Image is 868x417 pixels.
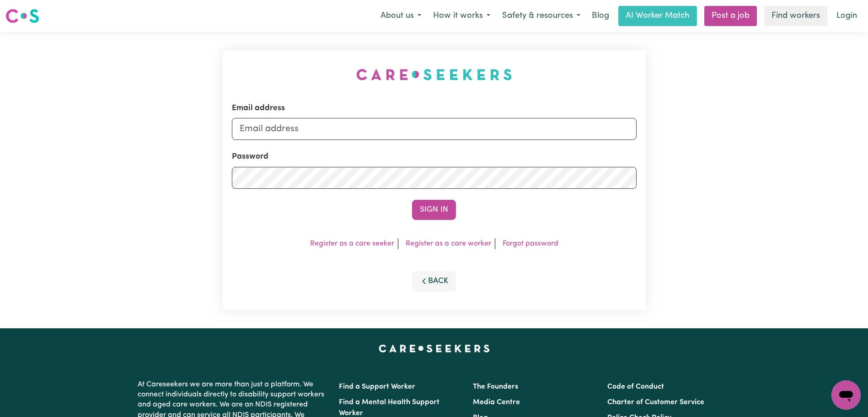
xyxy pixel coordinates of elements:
a: AI Worker Match [618,6,697,26]
a: Post a job [704,6,757,26]
a: Find a Support Worker [339,383,415,390]
a: Register as a care worker [406,240,491,247]
button: Back [412,271,456,291]
a: Login [831,6,863,26]
a: Blog [586,6,615,26]
button: How it works [427,6,496,26]
button: About us [375,6,427,26]
a: Find a Mental Health Support Worker [339,399,439,417]
a: Code of Conduct [607,383,664,390]
label: Email address [232,102,285,114]
button: Safety & resources [496,6,586,26]
a: Register as a care seeker [310,240,394,247]
a: Careseekers home page [379,345,490,352]
button: Sign In [412,200,456,220]
a: Forgot password [503,240,558,247]
a: Charter of Customer Service [607,399,704,406]
iframe: Button to launch messaging window [831,380,861,410]
img: Careseekers logo [5,8,39,24]
input: Email address [232,118,637,140]
a: Media Centre [473,399,520,406]
a: Careseekers logo [5,5,39,27]
label: Password [232,151,268,163]
a: Find workers [764,6,827,26]
a: The Founders [473,383,518,390]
